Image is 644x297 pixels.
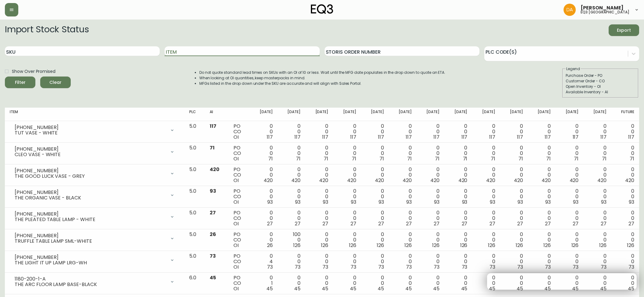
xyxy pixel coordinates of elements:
[40,77,71,88] button: Clear
[449,210,467,227] div: 0 0
[422,123,439,140] div: 0 0
[462,263,468,270] span: 73
[602,155,607,162] span: 71
[15,276,166,282] div: 1180-200-1-A
[611,108,639,121] th: Future
[310,275,328,292] div: 0 0
[184,121,205,143] td: 5.0
[10,210,180,224] div: [PHONE_NUMBER]THE PLEATED TABLE LAMP - WHITE
[233,285,239,292] span: OI
[283,167,301,183] div: 0 0
[233,275,245,292] div: PO CO
[210,231,216,238] span: 26
[449,188,467,205] div: 0 0
[255,188,273,205] div: 0 0
[184,273,205,294] td: 6.0
[571,242,579,249] span: 126
[5,77,35,88] button: Filter
[350,134,356,141] span: 117
[394,188,412,205] div: 0 0
[15,125,166,130] div: [PHONE_NUMBER]
[268,155,273,162] span: 71
[267,134,273,141] span: 117
[310,167,328,183] div: 0 0
[394,275,412,292] div: 0 0
[600,134,607,141] span: 117
[422,210,439,227] div: 0 0
[366,253,384,270] div: 0 0
[378,220,384,227] span: 27
[319,177,328,184] span: 420
[597,177,607,184] span: 420
[394,232,412,248] div: 0 0
[627,242,634,249] span: 126
[588,232,606,248] div: 0 0
[233,220,239,227] span: OI
[505,253,523,270] div: 0 0
[283,253,301,270] div: 0 0
[10,123,180,137] div: [PHONE_NUMBER]TUT VASE - WHITE
[406,220,412,227] span: 27
[542,177,551,184] span: 420
[560,188,578,205] div: 0 0
[588,210,606,227] div: 0 0
[283,232,301,248] div: 100 0
[545,263,551,270] span: 73
[295,220,301,227] span: 27
[514,177,523,184] span: 420
[210,188,216,195] span: 93
[233,177,239,184] span: OI
[477,123,495,140] div: 0 0
[15,211,166,217] div: [PHONE_NUMBER]
[458,177,468,184] span: 420
[278,108,305,121] th: [DATE]
[233,242,239,249] span: OI
[321,242,328,249] span: 126
[505,145,523,162] div: 0 0
[267,263,273,270] span: 73
[573,263,578,270] span: 73
[460,242,468,249] span: 126
[477,275,495,292] div: 0 0
[15,174,166,179] div: THE GOOD LUCK VASE - GREY
[566,66,581,72] legend: Legend
[295,263,301,270] span: 73
[533,123,551,140] div: 0 0
[210,209,216,216] span: 27
[283,210,301,227] div: 0 0
[556,108,583,121] th: [DATE]
[210,123,216,130] span: 117
[533,145,551,162] div: 0 0
[417,108,444,121] th: [DATE]
[338,232,356,248] div: 0 0
[588,123,606,140] div: 0 0
[486,177,495,184] span: 420
[616,167,634,183] div: 0 0
[630,155,634,162] span: 71
[422,188,439,205] div: 0 0
[500,108,528,121] th: [DATE]
[323,199,328,206] span: 93
[352,155,356,162] span: 71
[233,253,245,270] div: PO CO
[477,253,495,270] div: 0 0
[489,220,495,227] span: 27
[394,167,412,183] div: 0 0
[366,275,384,292] div: 0 0
[560,210,578,227] div: 0 0
[434,220,439,227] span: 27
[616,232,634,248] div: 0 0
[599,242,607,249] span: 126
[338,210,356,227] div: 0 0
[432,242,439,249] span: 126
[210,144,215,151] span: 71
[15,152,166,157] div: CLEO VASE - WHITE
[434,263,439,270] span: 73
[350,263,356,270] span: 73
[566,89,635,95] div: Available Inventory - AI
[199,70,446,75] li: Do not quote standard lead times on SKUs with an OI of 10 or less. Wait until the MFG date popula...
[10,145,180,159] div: [PHONE_NUMBER]CLEO VASE - WHITE
[15,233,166,238] div: [PHONE_NUMBER]
[233,199,239,206] span: OI
[12,68,55,75] span: Show Over Promised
